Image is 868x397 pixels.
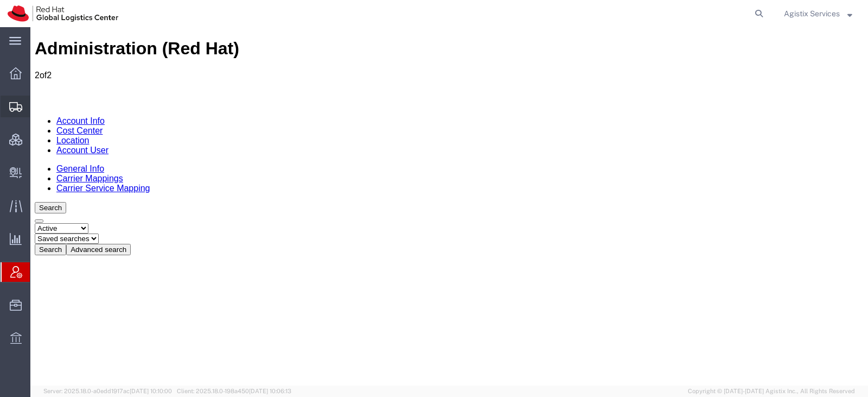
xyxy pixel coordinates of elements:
button: Advanced search [36,217,100,228]
span: [DATE] 10:06:13 [249,388,291,394]
span: Agistix Services [784,8,840,20]
button: Agistix Services [783,7,853,20]
iframe: FS Legacy Container [30,27,868,386]
span: [DATE] 10:10:00 [130,388,172,394]
img: logo [8,5,118,22]
span: Client: 2025.18.0-198a450 [177,388,291,394]
span: Copyright © [DATE]-[DATE] Agistix Inc., All Rights Reserved [688,387,855,396]
span: Server: 2025.18.0-a0edd1917ac [43,388,172,394]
